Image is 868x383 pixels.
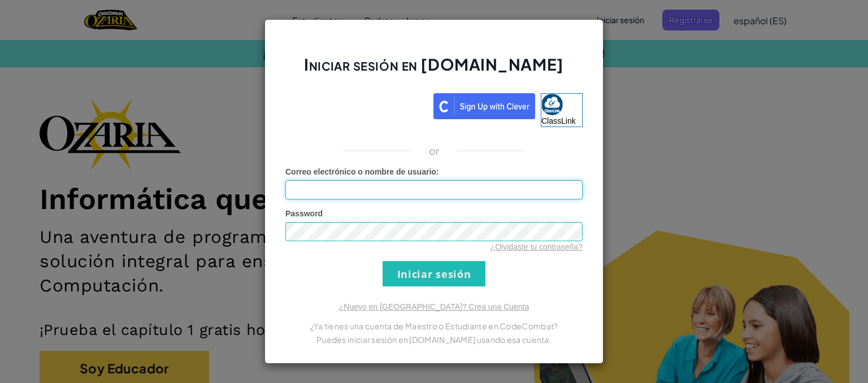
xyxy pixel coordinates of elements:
[383,261,485,286] input: Iniciar sesión
[339,302,529,311] a: ¿Nuevo en [GEOGRAPHIC_DATA]? Crea una Cuenta
[285,209,323,218] span: Password
[541,94,563,115] img: classlink-logo-small.png
[433,93,535,119] img: clever_sso_button@2x.png
[285,319,583,333] p: ¿Ya tienes una cuenta de Maestro o Estudiante en CodeCombat?
[285,333,583,346] p: Puedes iniciar sesión en [DOMAIN_NAME] usando esa cuenta.
[280,92,433,117] iframe: Botón de Acceder con Google
[541,116,576,125] span: ClassLink
[429,144,440,158] p: or
[491,242,583,251] a: ¿Olvidaste tu contraseña?
[285,167,436,176] span: Correo electrónico o nombre de usuario
[285,54,583,86] h2: Iniciar sesión en [DOMAIN_NAME]
[285,166,439,177] label: :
